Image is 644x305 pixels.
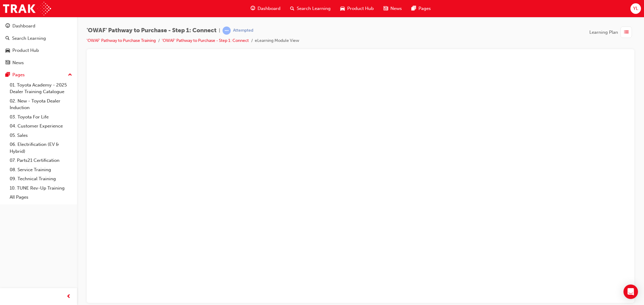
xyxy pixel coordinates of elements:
a: 08. Service Training [7,165,75,175]
button: DashboardSearch LearningProduct HubNews [2,19,75,69]
span: news-icon [383,5,388,12]
a: 04. Customer Experience [7,121,75,131]
a: All Pages [7,193,75,202]
a: car-iconProduct Hub [335,2,379,15]
a: 'OWAF' Pathway to Purchase Training [87,38,156,43]
span: search-icon [5,36,10,41]
button: Learning Plan [589,27,634,38]
span: car-icon [340,5,345,12]
a: 05. Sales [7,131,75,140]
img: Trak [3,2,51,15]
a: News [2,57,75,68]
li: eLearning Module View [255,37,299,44]
button: Pages [2,69,75,80]
a: 01. Toyota Academy - 2025 Dealer Training Catalogue [7,80,75,96]
div: News [12,59,24,66]
span: News [390,5,402,12]
a: Product Hub [2,45,75,56]
a: search-iconSearch Learning [285,2,335,15]
a: 10. TUNE Rev-Up Training [7,184,75,193]
span: Learning Plan [589,29,618,36]
a: Dashboard [2,20,75,32]
button: YL [630,3,641,14]
a: guage-iconDashboard [246,2,285,15]
span: prev-icon [66,293,71,300]
span: Dashboard [258,5,280,12]
span: search-icon [290,5,294,12]
span: guage-icon [251,5,255,12]
span: learningRecordVerb_ATTEMPT-icon [223,27,231,35]
a: pages-iconPages [407,2,436,15]
span: up-icon [68,71,72,79]
div: Search Learning [12,35,46,42]
span: guage-icon [5,24,10,29]
div: Dashboard [12,23,35,30]
span: 'OWAF' Pathway to Purchase - Step 1: Connect [87,27,216,34]
span: pages-icon [412,5,416,12]
a: 02. New - Toyota Dealer Induction [7,96,75,112]
span: list-icon [624,29,629,36]
span: | [219,27,220,34]
a: 07. Parts21 Certification [7,156,75,165]
div: Attempted [233,28,253,33]
a: 'OWAF' Pathway to Purchase - Step 1: Connect [162,38,249,43]
span: Search Learning [297,5,331,12]
span: YL [633,5,638,12]
div: Open Intercom Messenger [623,285,638,299]
a: 09. Technical Training [7,174,75,184]
span: news-icon [5,60,10,66]
a: 06. Electrification (EV & Hybrid) [7,140,75,156]
span: Product Hub [347,5,374,12]
span: car-icon [5,48,10,53]
a: news-iconNews [379,2,407,15]
a: 03. Toyota For Life [7,112,75,122]
span: Pages [418,5,431,12]
div: Product Hub [12,47,39,54]
span: pages-icon [5,72,10,78]
a: Search Learning [2,33,75,44]
div: Pages [12,71,25,78]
